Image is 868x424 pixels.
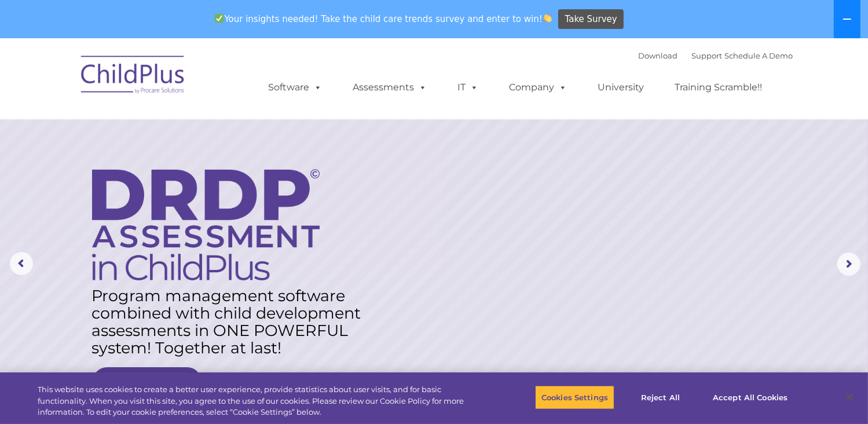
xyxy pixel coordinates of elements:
[706,385,794,410] button: Accept All Cookies
[725,51,793,60] a: Schedule A Demo
[210,8,557,30] span: Your insights needed! Take the child care trends survey and enter to win!
[92,169,320,280] img: DRDP Assessment in ChildPlus
[161,124,210,133] span: Phone number
[558,9,624,30] a: Take Survey
[257,76,334,99] a: Software
[543,14,552,23] img: 👏
[535,385,614,410] button: Cookies Settings
[75,47,191,105] img: ChildPlus by Procare Solutions
[498,76,579,99] a: Company
[91,287,369,357] rs-layer: Program management software combined with child development assessments in ONE POWERFUL system! T...
[692,51,723,60] a: Support
[93,367,202,397] a: Learn More
[446,76,490,99] a: IT
[587,76,656,99] a: University
[565,9,617,30] span: Take Survey
[38,384,477,418] div: This website uses cookies to create a better user experience, provide statistics about user visit...
[639,51,793,60] font: |
[161,76,196,85] span: Last name
[639,51,678,60] a: Download
[342,76,439,99] a: Assessments
[215,14,224,23] img: ✅
[837,385,862,410] button: Close
[624,385,697,410] button: Reject All
[664,76,774,99] a: Training Scramble!!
